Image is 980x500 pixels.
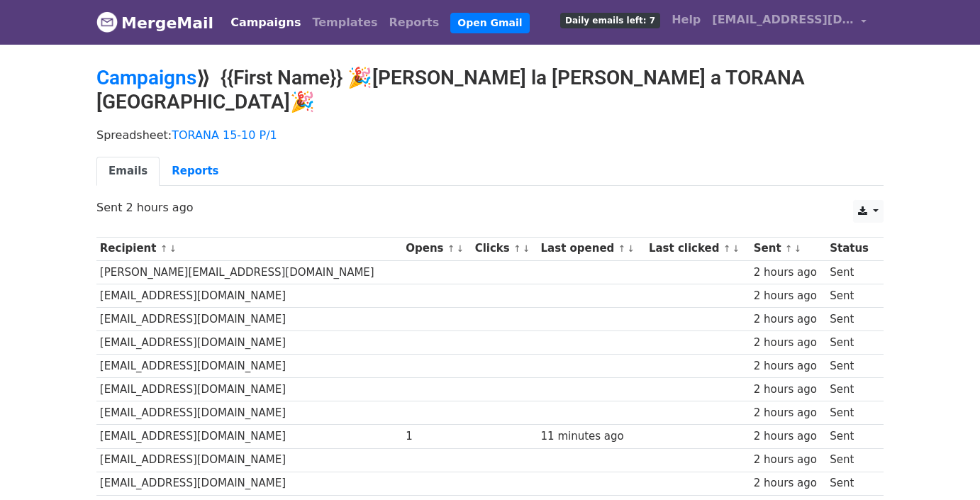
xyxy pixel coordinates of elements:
div: 2 hours ago [754,405,823,421]
a: ↓ [627,243,635,254]
td: [EMAIL_ADDRESS][DOMAIN_NAME] [96,448,402,472]
a: ↑ [785,243,793,254]
td: Sent [826,425,876,448]
td: [PERSON_NAME][EMAIL_ADDRESS][DOMAIN_NAME] [96,260,402,284]
a: Daily emails left: 7 [555,6,666,34]
div: 2 hours ago [754,311,823,328]
th: Sent [750,237,826,260]
td: Sent [826,355,876,378]
td: [EMAIL_ADDRESS][DOMAIN_NAME] [96,307,402,330]
td: Sent [826,284,876,307]
a: ↓ [732,243,740,254]
a: Open Gmail [450,13,529,33]
a: ↓ [794,243,802,254]
td: [EMAIL_ADDRESS][DOMAIN_NAME] [96,425,402,448]
img: MergeMail logo [96,11,118,33]
a: [EMAIL_ADDRESS][DOMAIN_NAME] [706,6,872,39]
td: Sent [826,401,876,425]
th: Last opened [538,237,645,260]
div: 2 hours ago [754,358,823,374]
th: Status [826,237,876,260]
th: Opens [402,237,471,260]
a: Campaigns [96,66,196,89]
div: 1 [406,428,468,445]
th: Recipient [96,237,402,260]
a: Campaigns [225,9,306,37]
a: Templates [306,9,383,37]
p: Sent 2 hours ago [96,200,884,215]
td: [EMAIL_ADDRESS][DOMAIN_NAME] [96,331,402,355]
div: 2 hours ago [754,452,823,468]
a: ↑ [513,243,521,254]
td: [EMAIL_ADDRESS][DOMAIN_NAME] [96,378,402,401]
div: 11 minutes ago [541,428,642,445]
div: 2 hours ago [754,288,823,304]
div: 2 hours ago [754,335,823,351]
td: Sent [826,260,876,284]
a: Emails [96,157,160,186]
a: ↑ [160,243,168,254]
div: 2 hours ago [754,265,823,281]
td: Sent [826,448,876,472]
td: [EMAIL_ADDRESS][DOMAIN_NAME] [96,472,402,495]
td: [EMAIL_ADDRESS][DOMAIN_NAME] [96,355,402,378]
td: Sent [826,378,876,401]
td: [EMAIL_ADDRESS][DOMAIN_NAME] [96,284,402,307]
a: MergeMail [96,8,213,38]
a: Reports [160,157,230,186]
th: Clicks [472,237,538,260]
div: 2 hours ago [754,428,823,445]
div: 2 hours ago [754,475,823,491]
p: Spreadsheet: [96,128,884,143]
a: TORANA 15-10 P/1 [172,128,277,142]
th: Last clicked [645,237,750,260]
a: ↓ [523,243,530,254]
td: [EMAIL_ADDRESS][DOMAIN_NAME] [96,401,402,425]
a: ↑ [618,243,626,254]
h2: ⟫ {{First Name}} 🎉[PERSON_NAME] la [PERSON_NAME] a TORANA [GEOGRAPHIC_DATA]🎉 [96,66,884,113]
td: Sent [826,307,876,330]
a: ↓ [169,243,177,254]
td: Sent [826,331,876,355]
span: Daily emails left: 7 [560,13,660,28]
a: ↓ [456,243,464,254]
a: ↑ [447,243,455,254]
a: Help [666,6,706,34]
a: Reports [384,9,445,37]
div: 2 hours ago [754,382,823,398]
td: Sent [826,472,876,495]
a: ↑ [723,243,731,254]
span: [EMAIL_ADDRESS][DOMAIN_NAME] [712,11,854,28]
